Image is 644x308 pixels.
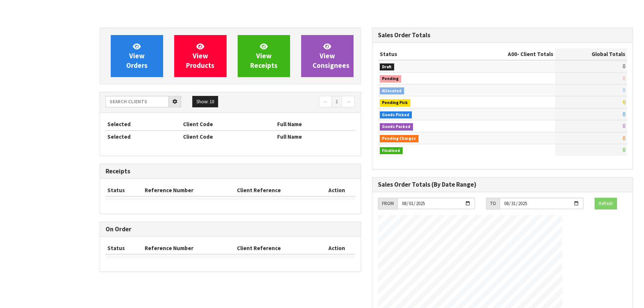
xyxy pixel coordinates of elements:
th: - Client Totals [460,48,555,60]
h3: Sales Order Totals [378,32,627,39]
span: Finalised [380,147,403,155]
h3: Sales Order Totals (By Date Range) [378,181,627,188]
span: Pending [380,75,402,83]
span: View Consignees [313,42,349,70]
th: Action [319,242,355,254]
a: ← [319,96,332,108]
th: Full Name [275,118,355,130]
span: 0 [623,135,625,142]
nav: Page navigation [236,96,355,109]
span: 0 [623,87,625,94]
th: Selected [106,131,181,142]
span: Allocated [380,87,404,95]
a: ViewProducts [174,35,227,77]
th: Client Code [181,131,275,142]
th: Client Code [181,118,275,130]
div: FROM [378,198,397,210]
th: Status [106,242,143,254]
th: Client Reference [235,242,319,254]
th: Status [106,184,143,196]
input: Search clients [106,96,169,107]
a: 1 [331,96,342,108]
button: Show: 10 [192,96,218,108]
a: → [342,96,355,108]
span: View Receipts [250,42,278,70]
span: Pending Pick [380,99,411,107]
span: Pending Charges [380,135,419,142]
h3: On Order [106,226,355,233]
th: Global Totals [555,48,627,60]
div: TO [486,198,500,210]
span: Draft [380,63,395,71]
th: Client Reference [235,184,319,196]
span: A00 [508,51,517,58]
span: 0 [623,63,625,70]
span: 0 [623,75,625,82]
th: Full Name [275,131,355,142]
span: Goods Picked [380,111,412,119]
span: 0 [623,111,625,118]
th: Action [319,184,355,196]
span: View Orders [126,42,148,70]
th: Reference Number [143,242,235,254]
th: Status [378,48,460,60]
th: Reference Number [143,184,235,196]
button: Refresh [595,198,617,210]
span: 0 [623,98,625,105]
span: View Products [186,42,214,70]
span: 0 [623,122,625,129]
span: Goods Packed [380,123,413,131]
span: 0 [623,146,625,153]
th: Selected [106,118,181,130]
a: ViewOrders [111,35,163,77]
a: ViewConsignees [301,35,354,77]
h3: Receipts [106,168,355,175]
a: ViewReceipts [238,35,290,77]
